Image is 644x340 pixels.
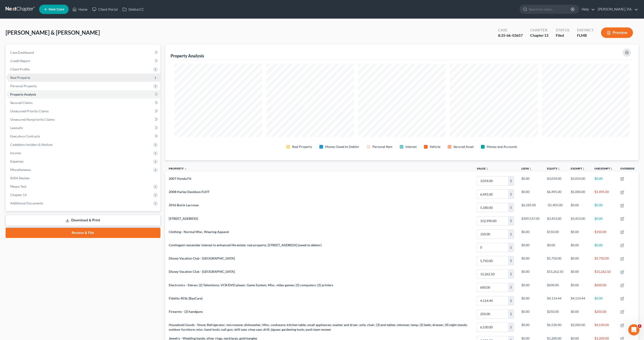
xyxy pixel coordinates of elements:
[601,27,633,38] button: Preview
[595,5,638,13] a: [PERSON_NAME], P.A.
[543,267,567,281] td: $15,262.50
[543,227,567,241] td: $150.00
[169,230,229,234] span: Clothing - Normal Misc. Wearing Apparel
[169,296,202,300] span: Fidelity 401k (BayCare)
[610,167,613,170] i: unfold_more
[617,164,638,174] th: Override
[10,50,34,54] span: Case Dashboard
[556,27,569,33] div: Status
[543,188,567,201] td: $6,495.00
[10,126,23,130] span: Lawsuits
[169,217,198,220] span: [STREET_ADDRESS]
[518,241,543,254] td: $0.00
[6,215,160,226] a: Download & Print
[169,256,235,260] span: Disney Vacation Club - [GEOGRAPHIC_DATA]
[543,214,567,227] td: $3,453.00
[628,324,639,335] iframe: Intercom live chat
[508,190,514,199] div: $
[10,59,30,63] span: Credit Report
[120,5,146,13] a: DebtorCC
[567,281,591,294] td: $0.00
[477,230,508,239] input: 0.00
[518,294,543,307] td: $0.00
[477,217,508,225] input: 0.00
[477,167,489,170] a: Valueunfold_more
[477,323,508,332] input: 0.00
[591,320,617,334] td: $4,530.00
[567,174,591,187] td: $3,054.00
[518,174,543,187] td: $0.00
[90,5,120,13] a: Client Portal
[7,174,160,182] a: SOFA Review
[518,214,543,227] td: $309,537.00
[7,124,160,132] a: Lawsuits
[477,283,508,292] input: 0.00
[477,203,508,212] input: 0.00
[567,241,591,254] td: $0.00
[567,214,591,227] td: $3,453.00
[567,294,591,307] td: $4,114.44
[10,201,43,205] span: Additional Documents
[498,33,523,38] div: 8:25-bk-03657
[292,144,312,149] div: Real Property
[508,217,514,225] div: $
[7,48,160,57] a: Case Dashboard
[518,267,543,281] td: $0.00
[543,320,567,334] td: $6,530.00
[477,296,508,305] input: 0.00
[429,144,440,149] div: Vehicle
[10,184,26,188] span: Means Test
[10,193,27,197] span: Chapter 13
[477,243,508,252] input: 0.00
[577,27,593,33] div: District
[591,254,617,267] td: $5,750.00
[7,90,160,99] a: Property Analysis
[591,267,617,281] td: $15,262.50
[508,256,514,265] div: $
[543,307,567,320] td: $250.00
[169,167,187,170] a: Property expand_less
[7,99,160,107] a: Secured Claims
[521,167,532,170] a: Liensunfold_more
[486,167,489,170] i: unfold_more
[591,201,617,214] td: $0.00
[10,168,31,172] span: Miscellaneous
[543,201,567,214] td: -$1,405.00
[508,310,514,318] div: $
[169,203,199,207] span: 2016 Buick Lacrosse
[508,283,514,292] div: $
[169,310,203,313] span: Firearms - (2) handguns
[543,294,567,307] td: $4,114.44
[10,143,53,147] span: Codebtors Insiders & Notices
[49,8,64,11] span: New Case
[508,270,514,278] div: $
[518,201,543,214] td: $6,585.00
[498,27,523,33] div: Case
[7,57,160,65] a: Credit Report
[7,132,160,140] a: Executory Contracts
[547,167,560,170] a: Equityunfold_more
[518,254,543,267] td: $0.00
[10,92,36,96] span: Property Analysis
[567,201,591,214] td: $0.00
[10,159,24,163] span: Expenses
[544,33,548,37] span: 13
[543,281,567,294] td: $600.00
[169,177,191,180] span: 2007 Honda Fit
[518,307,543,320] td: $0.00
[508,323,514,332] div: $
[543,254,567,267] td: $5,750.00
[10,101,33,105] span: Secured Claims
[10,151,21,155] span: Income
[486,144,517,149] div: Money and Accounts
[171,53,204,59] div: Property Analysis
[10,117,55,121] span: Unsecured Nonpriority Claims
[453,144,473,149] div: Secured Asset
[567,254,591,267] td: $0.00
[543,241,567,254] td: $0.00
[518,188,543,201] td: $0.00
[579,5,595,13] a: Help
[477,190,508,199] input: 0.00
[567,320,591,334] td: $2,000.00
[184,167,187,170] i: expand_less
